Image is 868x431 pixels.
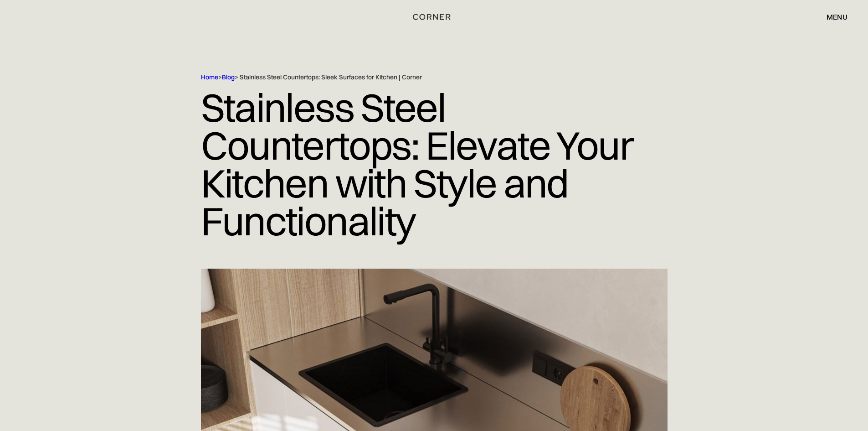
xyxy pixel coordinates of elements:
div: menu [827,13,847,21]
h1: Stainless Steel Countertops: Elevate Your Kitchen with Style and Functionality [201,82,668,247]
div: menu [817,9,847,25]
div: > > Stainless Steel Countertops: Sleek Surfaces for Kitchen | Corner [201,73,629,82]
a: Blog [222,73,235,81]
a: home [402,11,467,23]
a: Home [201,73,218,81]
